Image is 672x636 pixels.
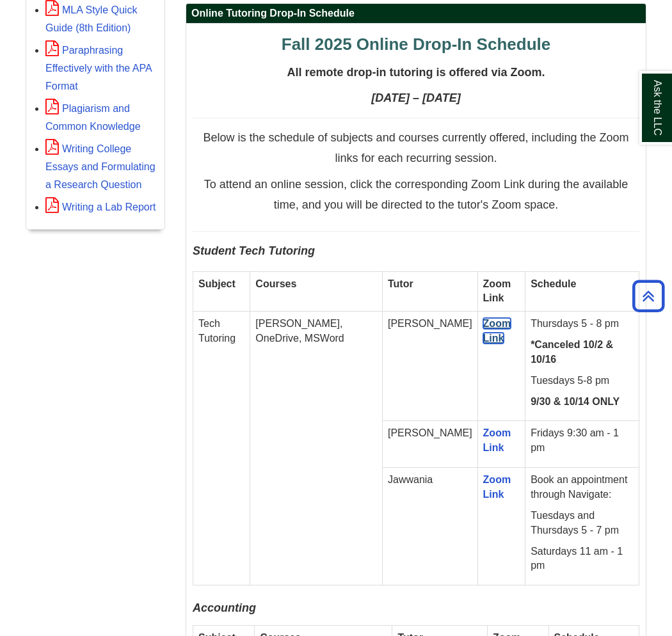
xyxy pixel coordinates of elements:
[255,278,296,289] strong: Courses
[531,396,620,407] strong: 9/30 & 10/14 ONLY
[193,312,250,585] td: Tech Tutoring
[287,66,545,79] span: All remote drop-in tutoring is offered via Zoom.
[186,4,646,24] h2: Online Tutoring Drop-In Schedule
[45,4,137,33] a: MLA Style Quick Guide (8th Edition)
[45,143,156,190] a: Writing College Essays and Formulating a Research Question
[531,426,634,456] p: Fridays 9:30 am - 1 pm
[531,374,634,388] p: Tuesdays 5-8 pm
[382,421,477,468] td: [PERSON_NAME]
[198,278,236,289] strong: Subject
[531,545,634,574] p: Saturdays 11 am - 1 pm
[483,278,511,304] strong: Zoom Link
[255,317,377,346] p: [PERSON_NAME], OneDrive, MSWord
[483,427,511,453] a: Zoom Link
[388,278,413,289] strong: Tutor
[45,45,152,91] a: Paraphrasing Effectively with the APA Format
[628,287,669,305] a: Back to Top
[45,103,141,132] a: Plagiarism and Common Knowledge
[483,474,511,500] a: Zoom Link
[531,278,576,289] strong: Schedule
[531,473,634,502] p: Book an appointment through Navigate:
[45,202,156,212] a: Writing a Lab Report
[282,35,550,54] span: Fall 2025 Online Drop-In Schedule
[193,601,256,614] span: Accounting
[371,91,460,104] strong: [DATE] – [DATE]
[531,509,634,538] p: Tuesdays and Thursdays 5 - 7 pm
[203,131,628,164] span: Below is the schedule of subjects and courses currently offered, including the Zoom links for eac...
[382,468,477,585] td: Jawwania
[382,312,477,421] td: [PERSON_NAME]
[531,339,613,365] strong: *Canceled 10/2 & 10/16
[204,178,628,211] span: To attend an online session, click the corresponding Zoom Link during the available time, and you...
[193,244,315,257] span: Student Tech Tutoring
[531,317,634,331] p: Thursdays 5 - 8 pm
[483,318,511,344] a: Zoom Link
